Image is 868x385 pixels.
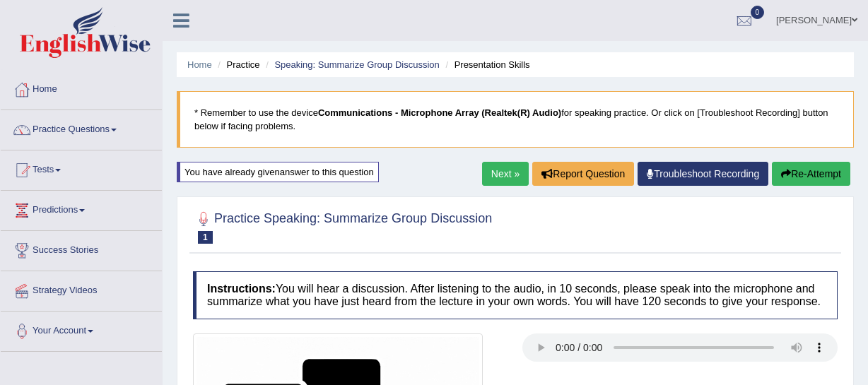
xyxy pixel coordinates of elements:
[177,91,854,148] blockquote: * Remember to use the device for speaking practice. Or click on [Troubleshoot Recording] button b...
[193,271,838,319] h4: You will hear a discussion. After listening to the audio, in 10 seconds, please speak into the mi...
[1,191,162,226] a: Predictions
[1,271,162,307] a: Strategy Videos
[318,107,561,118] b: Communications - Microphone Array (Realtek(R) Audio)
[751,6,765,19] span: 0
[1,231,162,266] a: Success Stories
[638,162,768,186] a: Troubleshoot Recording
[214,58,259,71] li: Practice
[187,59,212,70] a: Home
[482,162,529,186] a: Next »
[772,162,850,186] button: Re-Attempt
[198,231,213,244] span: 1
[532,162,634,186] button: Report Question
[193,208,492,244] h2: Practice Speaking: Summarize Group Discussion
[1,150,162,186] a: Tests
[1,312,162,347] a: Your Account
[207,283,276,295] b: Instructions:
[274,59,439,70] a: Speaking: Summarize Group Discussion
[1,110,162,146] a: Practice Questions
[1,70,162,105] a: Home
[177,162,379,182] div: You have already given answer to this question
[442,58,529,71] li: Presentation Skills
